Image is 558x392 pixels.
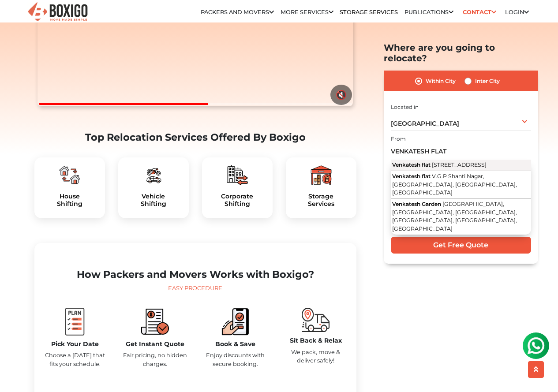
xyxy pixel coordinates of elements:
img: boxigo_packers_and_movers_compare [141,308,169,336]
p: Enjoy discounts with secure booking. [202,351,269,368]
label: Located in [391,103,419,111]
h5: Sit Back & Relax [282,337,349,344]
a: VehicleShifting [125,193,182,208]
button: Venkatesh flat V.G.P Shanti Nagar, [GEOGRAPHIC_DATA], [GEOGRAPHIC_DATA], [GEOGRAPHIC_DATA] [391,171,531,199]
span: [GEOGRAPHIC_DATA] [391,119,459,127]
div: Easy Procedure [41,284,349,293]
a: StorageServices [293,193,349,208]
h5: House Shifting [41,193,98,208]
a: Packers and Movers [201,9,274,15]
img: boxigo_packers_and_movers_plan [61,308,89,336]
p: Choose a [DATE] that fits your schedule. [41,351,109,368]
a: Login [505,9,529,15]
img: boxigo_packers_and_movers_book [221,308,249,336]
span: Venkatesh flat [392,173,431,179]
img: boxigo_packers_and_movers_plan [227,164,248,186]
span: [STREET_ADDRESS] [432,161,487,168]
a: HouseShifting [41,193,98,208]
h5: Get Instant Quote [122,340,189,348]
input: Select Building or Nearest Landmark [391,144,531,159]
h2: How Packers and Movers Works with Boxigo? [41,269,349,280]
h5: Book & Save [202,340,269,348]
span: Venkatesh Garden [392,201,441,207]
a: Contact [460,5,499,19]
button: Venkatesh flat [STREET_ADDRESS] [391,160,531,171]
h5: Storage Services [293,193,349,208]
img: boxigo_packers_and_movers_move [302,308,330,332]
label: Inter City [475,76,500,86]
button: scroll up [528,361,544,378]
h2: Top Relocation Services Offered By Boxigo [34,131,356,143]
img: Boxigo [27,1,89,23]
a: More services [281,9,333,15]
button: Venkatesh Garden [GEOGRAPHIC_DATA], [GEOGRAPHIC_DATA], [GEOGRAPHIC_DATA], [GEOGRAPHIC_DATA], [GEO... [391,199,531,235]
a: Publications [404,9,453,15]
h5: Corporate Shifting [209,193,266,208]
p: Fair pricing, no hidden charges. [122,351,189,368]
label: Within City [426,76,456,86]
span: V.G.P Shanti Nagar, [GEOGRAPHIC_DATA], [GEOGRAPHIC_DATA], [GEOGRAPHIC_DATA] [392,173,517,196]
button: 🔇 [330,85,352,105]
img: boxigo_packers_and_movers_plan [311,164,332,186]
a: CorporateShifting [209,193,266,208]
h5: Pick Your Date [41,340,109,348]
span: [GEOGRAPHIC_DATA], [GEOGRAPHIC_DATA], [GEOGRAPHIC_DATA], [GEOGRAPHIC_DATA], [GEOGRAPHIC_DATA], [G... [392,201,517,232]
input: Get Free Quote [391,237,531,254]
p: We pack, move & deliver safely! [282,348,349,365]
img: whatsapp-icon.svg [9,9,26,26]
h5: Vehicle Shifting [125,193,182,208]
label: From [391,135,406,143]
a: Storage Services [340,9,398,15]
h2: Where are you going to relocate? [384,42,538,63]
img: boxigo_packers_and_movers_plan [59,164,80,186]
img: boxigo_packers_and_movers_plan [143,164,164,186]
span: Venkatesh flat [392,161,431,168]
